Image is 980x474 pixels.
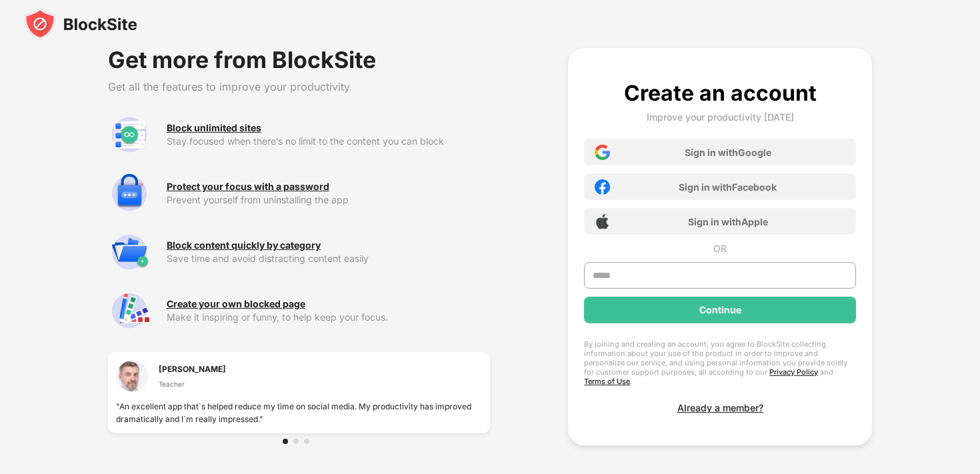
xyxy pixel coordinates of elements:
[108,48,490,72] div: Get more from BlockSite
[159,363,226,375] div: [PERSON_NAME]
[595,145,610,160] img: google-icon.png
[679,181,777,193] div: Sign in with Facebook
[108,80,490,93] div: Get all the features to improve your productivity
[584,339,856,386] div: By joining and creating an account, you agree to BlockSite collecting information about your use ...
[159,379,226,389] div: Teacher
[116,400,482,425] div: "An excellent app that`s helped reduce my time on social media. My productivity has improved dram...
[713,243,727,254] div: OR
[769,367,818,377] a: Privacy Policy
[595,214,610,229] img: apple-icon.png
[595,179,610,195] img: facebook-icon.png
[699,305,741,315] div: Continue
[108,113,151,156] img: premium-unlimited-blocklist.svg
[677,402,763,413] div: Already a member?
[167,312,490,323] div: Make it inspiring or funny, to help keep your focus.
[167,253,490,264] div: Save time and avoid distracting content easily
[108,231,151,273] img: premium-category.svg
[647,111,794,123] div: Improve your productivity [DATE]
[584,377,630,386] a: Terms of Use
[108,172,151,215] img: premium-password-protection.svg
[688,216,768,227] div: Sign in with Apple
[116,360,148,392] img: testimonial-1.jpg
[167,299,305,309] div: Create your own blocked page
[167,136,490,147] div: Stay focused when there’s no limit to the content you can block
[167,240,321,251] div: Block content quickly by category
[167,195,490,205] div: Prevent yourself from uninstalling the app
[24,8,137,40] img: blocksite-icon-black.svg
[685,147,771,158] div: Sign in with Google
[624,80,817,106] div: Create an account
[167,181,329,192] div: Protect your focus with a password
[167,123,261,133] div: Block unlimited sites
[108,289,151,332] img: premium-customize-block-page.svg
